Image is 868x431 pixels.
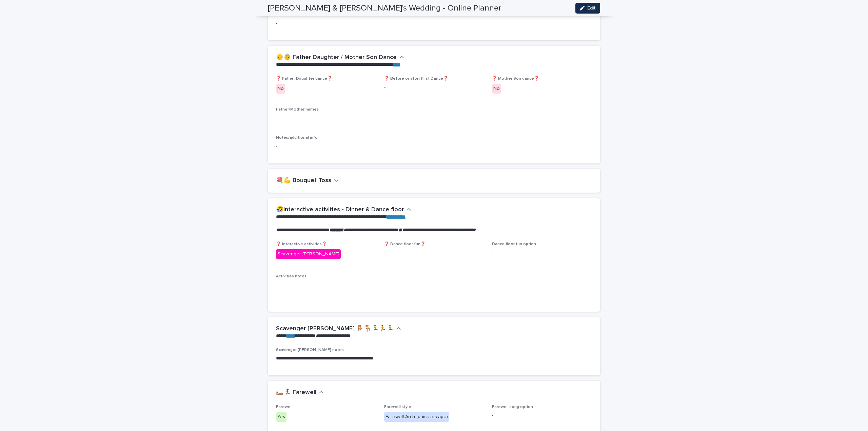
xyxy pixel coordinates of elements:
span: ❓ Before or after First Dance❓ [384,77,448,81]
span: ❓ Father Daughter dance❓ [276,77,332,81]
div: Yes [276,412,287,422]
button: 👴👵 Father Daughter / Mother Son Dance [276,54,404,61]
h2: 🛏️🏃‍♀️ Farewell [276,389,316,396]
p: - [276,115,376,122]
div: No [276,84,285,94]
span: Activities notes [276,274,307,278]
p: - [276,143,592,150]
h2: 👴👵 Father Daughter / Mother Son Dance [276,54,397,61]
div: Farewell Arch (quick escape) [384,412,449,422]
button: Edit [575,3,600,14]
h2: 💐💪 Bouquet Toss [276,177,331,184]
span: ❓ Interactive activities❓ [276,242,327,246]
span: ❓ Mother Son dance❓ [492,77,539,81]
button: 🤣Interactive activities - Dinner & Dance floor [276,206,411,214]
h2: Scavenger [PERSON_NAME] 🪑🪑🏃🏃🏃 [276,325,394,333]
span: Edit [587,6,596,11]
span: Father/Mother names [276,107,319,112]
p: - [492,249,592,256]
div: Scavenger [PERSON_NAME] [276,249,341,259]
span: ❓ Dance floor fun❓ [384,242,426,246]
button: 🛏️🏃‍♀️ Farewell [276,389,324,396]
div: No [492,84,501,94]
p: - [384,249,484,256]
p: - [492,412,592,419]
p: - [276,287,592,294]
span: Scavenger [PERSON_NAME] notes [276,348,344,352]
span: Farewell [276,405,293,409]
span: Notes/additional info [276,136,318,140]
h2: [PERSON_NAME] & [PERSON_NAME]'s Wedding - Online Planner [268,3,501,13]
button: 💐💪 Bouquet Toss [276,177,339,184]
span: Farewell song option [492,405,533,409]
button: Scavenger [PERSON_NAME] 🪑🪑🏃🏃🏃 [276,325,401,333]
h2: 🤣Interactive activities - Dinner & Dance floor [276,206,404,214]
span: Farewell style [384,405,411,409]
span: Dance floor fun option [492,242,536,246]
p: - [384,84,484,91]
p: - [276,20,592,27]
